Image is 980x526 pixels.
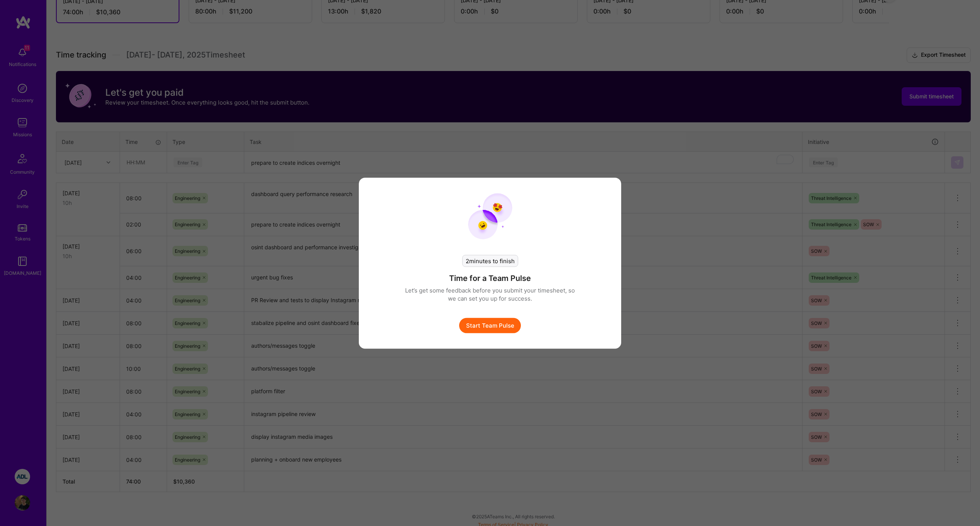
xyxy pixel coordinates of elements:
div: 2 minutes to finish [462,255,518,267]
div: modal [359,178,621,348]
button: Start Team Pulse [459,318,521,333]
img: team pulse start [468,193,512,239]
p: Let’s get some feedback before you submit your timesheet, so we can set you up for success. [405,286,575,302]
h4: Time for a Team Pulse [449,273,531,283]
